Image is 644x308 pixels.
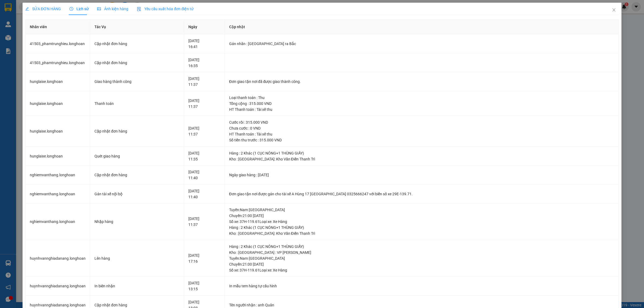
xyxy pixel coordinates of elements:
[97,7,128,11] span: Ảnh kiện hàng
[25,203,90,240] td: nghiemvanthang.longhoan
[188,280,220,292] div: [DATE] 13:15
[188,188,220,200] div: [DATE] 11:40
[229,107,614,112] div: HT Thanh toán : Tài xế thu
[25,240,90,277] td: huynhvannghiadanang.longhoan
[25,91,90,116] td: hunglaixe.longhoan
[94,219,180,225] div: Nhập hàng
[188,76,220,87] div: [DATE] 11:37
[25,185,90,204] td: nghiemvanthang.longhoan
[229,283,614,289] div: In mẫu tem hàng tự cấu hình
[188,125,220,137] div: [DATE] 11:37
[25,166,90,185] td: nghiemvanthang.longhoan
[229,302,614,308] div: Tên người nhận : anh Quân
[229,119,614,125] div: Cước rồi : 315.000 VND
[94,101,180,107] div: Thanh toán
[97,7,101,11] span: picture
[229,131,614,137] div: HT Thanh toán : Tài xế thu
[69,7,89,11] span: Lịch sử
[229,101,614,107] div: Tổng cộng : 315.000 VND
[229,41,614,47] div: Gán nhãn : [GEOGRAPHIC_DATA] ra Bắc
[229,79,614,85] div: Đơn giao tận nơi đã được giao thành công.
[188,98,220,109] div: [DATE] 11:37
[94,41,180,47] div: Cập nhật đơn hàng
[188,38,220,50] div: [DATE] 16:41
[229,172,614,178] div: Ngày giao hàng : [DATE]
[229,230,614,236] div: Kho : [GEOGRAPHIC_DATA]: Kho Văn Điển Thanh Trì
[137,7,193,11] span: Yêu cầu xuất hóa đơn điện tử
[188,216,220,228] div: [DATE] 11:37
[229,125,614,131] div: Chưa cước : 0 VND
[25,20,90,34] th: Nhân viên
[229,244,614,250] div: Hàng : 2 Khác (1 CỤC NÓNG+1 THÙNG GIẤY)
[612,8,616,12] span: close
[229,250,614,255] div: Kho : [GEOGRAPHIC_DATA] : VP [PERSON_NAME]
[225,20,619,34] th: Cập nhật
[229,156,614,162] div: Kho : [GEOGRAPHIC_DATA]: Kho Văn Điển Thanh Trì
[188,57,220,69] div: [DATE] 16:35
[184,20,225,34] th: Ngày
[94,128,180,134] div: Cập nhật đơn hàng
[25,72,90,91] td: hunglaixe.longhoan
[229,207,614,225] div: Tuyến : Nam [GEOGRAPHIC_DATA] Chuyến: 21:00 [DATE] Số xe: 37H-119.61 Loại xe: Xe Hàng
[25,7,61,11] span: SỬA ĐƠN HÀNG
[229,225,614,230] div: Hàng : 2 Khác (1 CỤC NÓNG+1 THÙNG GIẤY)
[94,172,180,178] div: Cập nhật đơn hàng
[94,302,180,308] div: Cập nhật đơn hàng
[137,7,141,11] img: icon
[94,60,180,66] div: Cập nhật đơn hàng
[25,116,90,147] td: hunglaixe.longhoan
[229,255,614,273] div: Tuyến : Nam [GEOGRAPHIC_DATA] Chuyến: 21:00 [DATE] Số xe: 37H-119.61 Loại xe: Xe Hàng
[25,34,90,53] td: 41503_phamtrunghieu.longhoan
[94,191,180,197] div: Gán tài xế nội bộ
[606,3,621,18] button: Close
[188,252,220,264] div: [DATE] 17:16
[229,191,614,197] div: Đơn giao tận nơi được gán cho tài xế A Hùng 17 [GEOGRAPHIC_DATA] 0325666247 với biển số xe 29E-13...
[188,150,220,162] div: [DATE] 11:35
[188,169,220,181] div: [DATE] 11:40
[90,20,184,34] th: Tác Vụ
[69,7,73,11] span: clock-circle
[94,283,180,289] div: In biên nhận
[229,137,614,143] div: Số tiền thu trước : 315.000 VND
[229,95,614,101] div: Loại thanh toán : Thu
[94,153,180,159] div: Quét giao hàng
[94,255,180,261] div: Lên hàng
[94,79,180,85] div: Giao hàng thành công
[25,7,29,11] span: edit
[25,277,90,296] td: huynhvannghiadanang.longhoan
[229,150,614,156] div: Hàng : 2 Khác (1 CỤC NÓNG+1 THÙNG GIẤY)
[25,53,90,72] td: 41503_phamtrunghieu.longhoan
[25,147,90,166] td: hunglaixe.longhoan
